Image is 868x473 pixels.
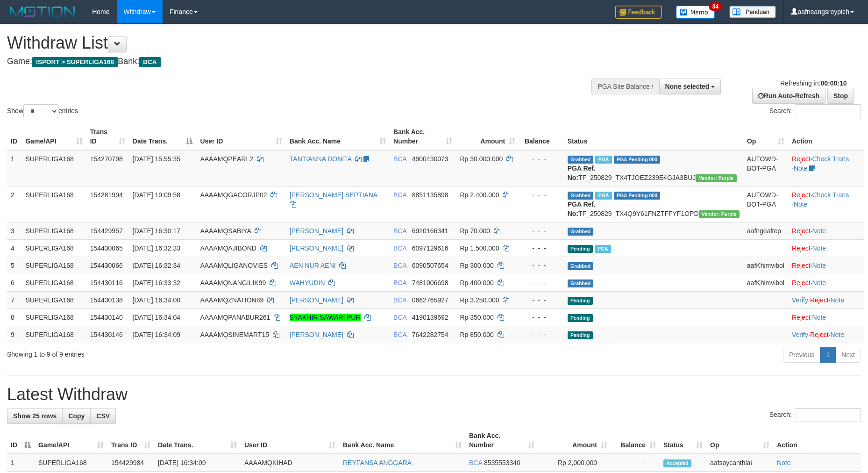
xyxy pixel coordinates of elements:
a: [PERSON_NAME] [290,244,343,252]
td: 2 [7,186,21,222]
a: Reject [792,262,811,269]
span: Vendor URL: https://trx4.1velocity.biz [699,210,740,218]
span: Marked by aafsoumeymey [595,245,611,253]
img: Button%20Memo.svg [676,6,715,19]
input: Search: [795,408,861,422]
td: · [788,308,864,326]
span: 34 [709,2,721,11]
span: Marked by aafnonsreyleab [595,192,612,200]
th: Status: activate to sort column ascending [660,427,706,454]
td: · [788,274,864,291]
th: Op: activate to sort column ascending [706,427,773,454]
a: Verify [792,296,808,304]
td: 9 [7,326,21,343]
a: Reject [792,155,811,163]
td: aafsoycanthlai [706,454,773,472]
a: WAHYUDIN [290,279,325,287]
span: BCA [393,279,406,287]
span: AAAAMQLIGANOVIES [200,262,268,269]
td: [DATE] 16:34:09 [154,454,241,472]
td: SUPERLIGA168 [21,274,86,291]
div: - - - [523,154,560,164]
td: SUPERLIGA168 [21,326,86,343]
a: SYAKHIR SAWARI PUR [290,314,361,321]
th: Action [773,427,861,454]
a: TANTIANNA DONITA [290,155,352,163]
th: Trans ID: activate to sort column ascending [86,123,129,150]
td: · · [788,326,864,343]
span: Rp 70.000 [460,227,490,235]
td: TF_250829_TX4Q9Y61FNZTFFYF1OPD [564,186,743,222]
span: [DATE] 15:55:35 [133,155,180,163]
td: · · [788,186,864,222]
th: User ID: activate to sort column ascending [196,123,285,150]
th: Game/API: activate to sort column ascending [21,123,86,150]
a: Reject [792,191,811,199]
span: Copy 4900430073 to clipboard [412,155,448,163]
span: Copy 0662765927 to clipboard [412,296,448,304]
a: Reject [792,227,811,235]
td: AUTOWD-BOT-PGA [743,186,788,222]
span: [DATE] 16:32:34 [133,262,180,269]
span: Vendor URL: https://trx4.1velocity.biz [696,174,736,182]
span: PGA Pending [614,156,661,164]
span: BCA [393,155,406,163]
img: Feedback.jpg [615,6,662,19]
td: AAAAMQKIHAD [241,454,339,472]
span: BCA [393,191,406,199]
span: Grabbed [568,228,594,236]
div: PGA Site Balance / [591,79,659,94]
td: 6 [7,274,21,291]
span: Copy [68,412,85,420]
span: Marked by aafmaleo [595,156,612,164]
td: aafKhimvibol [743,257,788,274]
span: 154430138 [90,296,123,304]
td: 154429984 [107,454,154,472]
th: Op: activate to sort column ascending [743,123,788,150]
span: Pending [568,331,593,339]
span: Copy 8851135898 to clipboard [412,191,448,199]
span: Grabbed [568,192,594,200]
span: Grabbed [568,262,594,270]
span: Pending [568,314,593,322]
td: SUPERLIGA168 [21,186,86,222]
div: - - - [523,295,560,305]
span: Pending [568,297,593,305]
img: panduan.png [729,6,776,18]
span: Copy 8535553340 to clipboard [484,459,520,466]
span: [DATE] 19:09:58 [133,191,180,199]
span: BCA [393,296,406,304]
span: Copy 4190139692 to clipboard [412,314,448,321]
span: BCA [393,262,406,269]
td: 8 [7,308,21,326]
span: None selected [665,83,710,90]
td: Rp 2,000,000 [538,454,611,472]
th: Bank Acc. Number: activate to sort column ascending [390,123,456,150]
td: SUPERLIGA168 [21,308,86,326]
a: [PERSON_NAME] [290,227,343,235]
span: BCA [469,459,482,466]
a: Run Auto-Refresh [752,88,825,104]
a: Note [794,165,808,172]
span: AAAAMQNANGILIK99 [200,279,266,287]
td: SUPERLIGA168 [21,291,86,308]
div: - - - [523,226,560,236]
td: aafKhimvibol [743,274,788,291]
td: · [788,239,864,257]
span: BCA [393,314,406,321]
span: 154270798 [90,155,123,163]
strong: 00:00:10 [820,79,847,87]
input: Search: [795,104,861,118]
td: 3 [7,222,21,239]
b: PGA Ref. No: [568,201,596,217]
span: BCA [393,244,406,252]
td: · [788,222,864,239]
th: Trans ID: activate to sort column ascending [107,427,154,454]
span: Refreshing in: [780,79,847,87]
span: [DATE] 16:30:17 [133,227,180,235]
a: Previous [783,347,820,363]
a: Verify [792,331,808,338]
span: Rp 350.000 [460,314,493,321]
th: Bank Acc. Name: activate to sort column ascending [339,427,465,454]
a: Note [812,314,826,321]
